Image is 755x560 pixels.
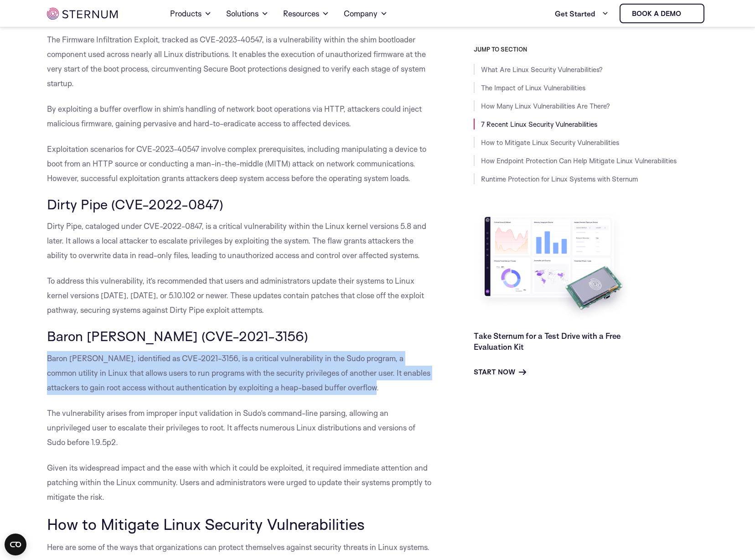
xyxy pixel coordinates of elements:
[5,534,26,555] button: Open CMP widget
[481,156,677,165] a: How Endpoint Protection Can Help Mitigate Linux Vulnerabilities
[474,367,526,378] a: Start Now
[47,276,424,315] span: To address this vulnerability, it’s recommended that users and administrators update their system...
[481,83,585,92] a: The Impact of Linux Vulnerabilities
[47,144,426,183] span: Exploitation scenarios for CVE-2023-40547 involve complex prerequisites, including manipulating a...
[474,210,633,323] img: Take Sternum for a Test Drive with a Free Evaluation Kit
[481,102,610,110] a: How Many Linux Vulnerabilities Are There?
[47,196,223,213] span: Dirty Pipe (CVE-2022-0847)
[474,331,621,352] a: Take Sternum for a Test Drive with a Free Evaluation Kit
[47,463,431,502] span: Given its widespread impact and the ease with which it could be exploited, it required immediate ...
[47,35,426,88] span: The Firmware Infiltration Exploit, tracked as CVE-2023-40547, is a vulnerability within the shim ...
[170,1,212,26] a: Products
[481,175,638,183] a: Runtime Protection for Linux Systems with Sternum
[481,138,619,147] a: How to Mitigate Linux Security Vulnerabilities
[226,1,269,26] a: Solutions
[47,514,365,534] span: How to Mitigate Linux Security Vulnerabilities
[481,120,597,129] a: 7 Recent Linux Security Vulnerabilities
[555,5,609,23] a: Get Started
[47,8,118,20] img: sternum iot
[47,104,422,128] span: By exploiting a buffer overflow in shim’s handling of network boot operations via HTTP, attackers...
[474,46,708,53] h3: JUMP TO SECTION
[344,1,388,26] a: Company
[685,10,692,17] img: sternum iot
[283,1,329,26] a: Resources
[47,353,430,392] span: Baron [PERSON_NAME], identified as CVE-2021-3156, is a critical vulnerability in the Sudo program...
[620,4,704,23] a: Book a demo
[47,327,308,344] span: Baron [PERSON_NAME] (CVE-2021-3156)
[47,408,415,447] span: The vulnerability arises from improper input validation in Sudo’s command-line parsing, allowing ...
[47,542,429,552] span: Here are some of the ways that organizations can protect themselves against security threats in L...
[47,221,426,260] span: Dirty Pipe, cataloged under CVE-2022-0847, is a critical vulnerability within the Linux kernel ve...
[481,65,603,74] a: What Are Linux Security Vulnerabilities?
